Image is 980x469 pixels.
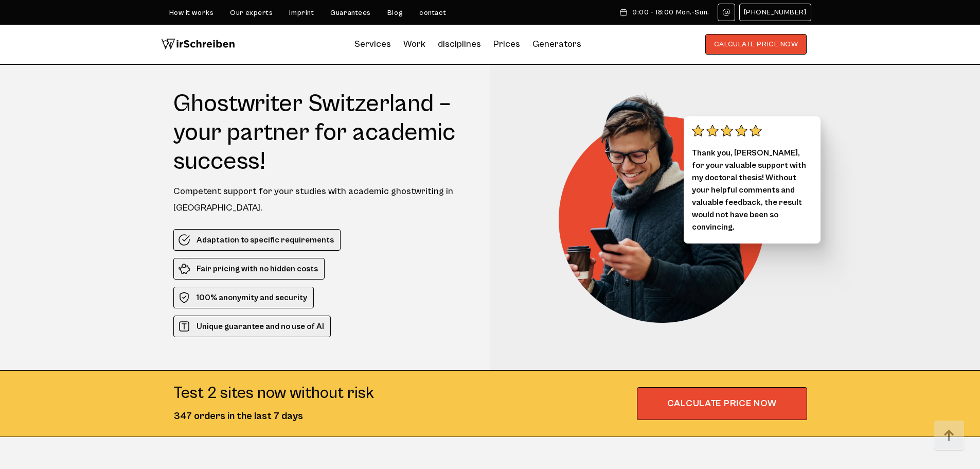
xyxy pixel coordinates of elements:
[934,421,965,451] img: button top
[387,9,403,17] a: Blog
[197,293,307,302] font: 100% anonymity and security
[230,9,273,17] a: Our experts
[632,8,709,16] font: 9:00 - 18:00 Mon.-Sun.
[714,40,798,48] font: CALCULATE PRICE NOW
[197,264,318,273] font: Fair pricing with no hidden costs
[161,34,235,55] img: logo wewrite
[705,34,807,55] button: CALCULATE PRICE NOW
[173,384,374,403] font: Test 2 sites now without risk
[197,322,324,331] font: Unique guarantee and no use of AI
[532,39,581,49] font: Generators
[178,320,190,333] img: Unique guarantee and no use of AI
[692,125,762,137] img: stars
[419,9,446,17] a: contact
[289,9,314,17] a: imprint
[438,39,481,49] font: disciplines
[178,234,190,246] img: Adaptation to specific requirements
[354,36,391,53] a: Services
[173,186,453,213] font: Competent support for your studies with academic ghostwriting in [GEOGRAPHIC_DATA].
[559,90,780,323] img: Ghostwriter Switzerland – your partner for academic success!
[178,263,190,275] img: Fair pricing with no hidden costs
[169,9,214,17] a: How it works
[173,90,455,176] font: Ghostwriter Switzerland – your partner for academic success!
[173,410,303,422] font: 347 orders in the last 7 days
[354,39,391,49] font: Services
[667,398,777,409] font: CALCULATE PRICE NOW
[692,148,806,232] font: Thank you, [PERSON_NAME], for your valuable support with my doctoral thesis! Without your helpful...
[532,36,581,53] a: Generators
[330,9,371,17] a: Guarantees
[619,8,628,16] img: Schedule
[178,291,190,304] img: 100% anonymity and security
[739,4,811,21] a: [PHONE_NUMBER]
[722,8,730,16] img: E-mail
[493,39,520,49] a: Prices
[744,8,807,16] font: [PHONE_NUMBER]
[197,235,334,245] font: Adaptation to specific requirements
[403,39,425,49] font: Work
